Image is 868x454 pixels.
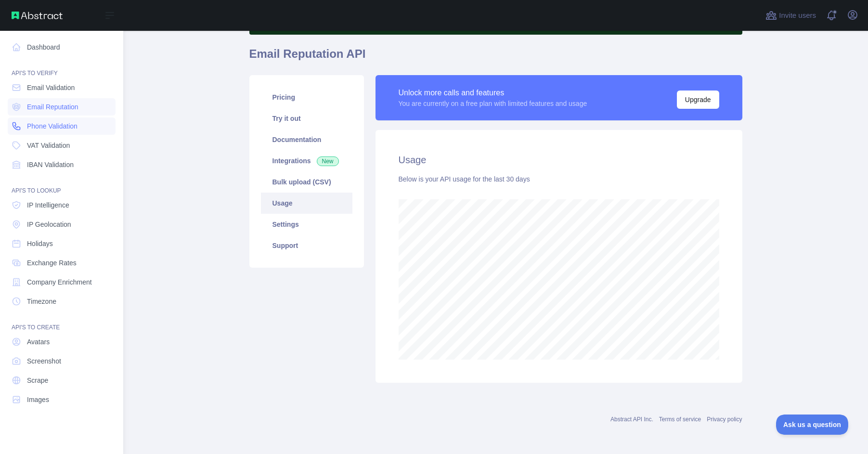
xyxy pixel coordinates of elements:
a: Privacy policy [707,416,742,423]
h1: Email Reputation API [249,46,742,69]
a: Abstract API Inc. [610,416,653,423]
a: Avatars [8,333,116,350]
span: Invite users [779,10,816,21]
a: Support [261,235,352,256]
div: API'S TO VERIFY [8,58,116,77]
div: API'S TO LOOKUP [8,175,116,195]
a: Email Validation [8,79,116,96]
a: Screenshot [8,352,116,370]
a: Dashboard [8,39,116,56]
a: Documentation [261,129,352,150]
a: Integrations New [261,150,352,171]
span: VAT Validation [27,141,70,150]
a: Exchange Rates [8,254,116,272]
span: IBAN Validation [27,160,74,169]
span: Email Reputation [27,102,78,112]
a: VAT Validation [8,137,116,154]
a: IP Geolocation [8,216,116,233]
a: Pricing [261,87,352,108]
a: Bulk upload (CSV) [261,171,352,193]
a: Usage [261,193,352,214]
a: IBAN Validation [8,156,116,173]
div: API'S TO CREATE [8,312,116,331]
span: Scrape [27,376,48,385]
a: Terms of service [659,416,701,423]
a: Scrape [8,372,116,389]
a: Email Reputation [8,98,116,116]
a: Settings [261,214,352,235]
div: You are currently on a free plan with limited features and usage [399,99,587,108]
a: Images [8,391,116,408]
a: IP Intelligence [8,196,116,214]
a: Timezone [8,293,116,310]
span: Screenshot [27,356,61,366]
span: IP Intelligence [27,200,69,210]
button: Invite users [764,8,818,23]
span: Timezone [27,297,56,306]
div: Below is your API usage for the last 30 days [399,174,719,184]
iframe: Toggle Customer Support [776,415,849,435]
a: Company Enrichment [8,273,116,291]
span: Company Enrichment [27,277,92,287]
h2: Usage [399,153,719,167]
a: Try it out [261,108,352,129]
span: New [317,156,339,166]
span: Images [27,395,49,404]
span: Email Validation [27,83,75,92]
span: Avatars [27,337,50,347]
span: Exchange Rates [27,258,77,268]
button: Upgrade [677,91,719,109]
span: Phone Validation [27,121,78,131]
span: Holidays [27,239,53,248]
a: Phone Validation [8,117,116,135]
div: Unlock more calls and features [399,87,587,99]
a: Holidays [8,235,116,252]
span: IP Geolocation [27,220,71,229]
img: Abstract API [12,12,63,19]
